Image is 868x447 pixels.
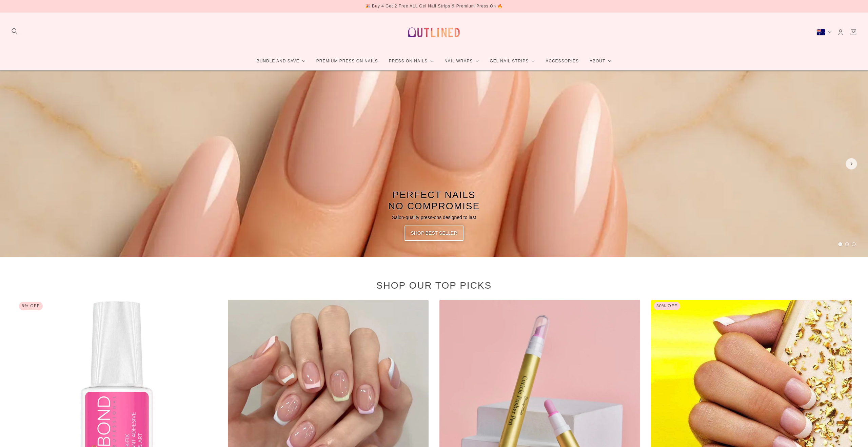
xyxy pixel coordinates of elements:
[376,280,492,290] a: Shop Our Top Picks
[654,302,680,310] div: 30% Off
[439,52,485,70] a: Nail Wraps
[383,52,439,70] a: Press On Nails
[365,3,503,10] div: 🎉 Buy 4 Get 2 Free ALL Gel Nail Strips & Premium Press On 🔥
[388,189,480,211] span: Perfect Nails No Compromise
[19,302,43,310] div: 8% Off
[540,52,584,70] a: Accessories
[584,52,617,70] a: About
[850,28,857,36] a: Cart
[405,226,463,241] a: Shop Best Seller
[837,28,844,36] a: Account
[484,52,540,70] a: Gel Nail Strips
[392,214,476,221] p: Salon-quality press-ons designed to last
[411,226,457,241] span: Shop Best Seller
[404,18,464,47] a: Outlined
[11,27,18,35] button: Search
[816,29,831,36] button: Australia
[311,52,383,70] a: Premium Press On Nails
[251,52,311,70] a: Bundle and Save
